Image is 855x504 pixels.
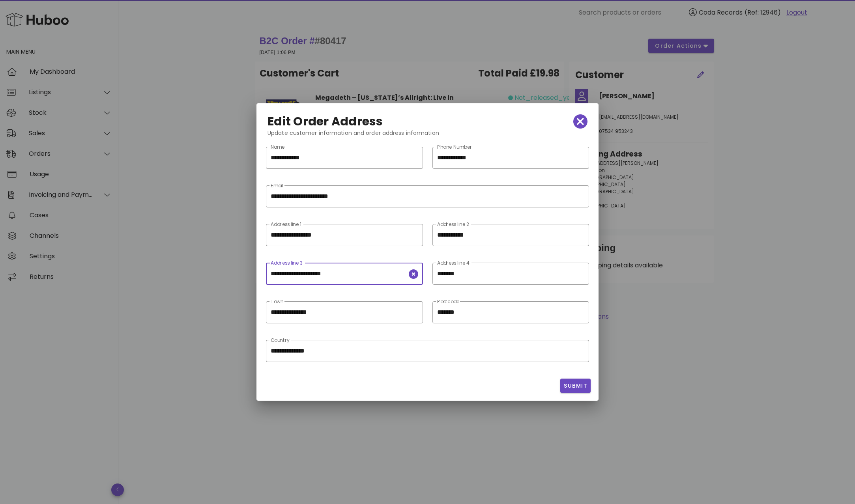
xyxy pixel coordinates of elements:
[437,144,472,150] label: Phone Number
[437,260,470,266] label: Address line 4
[271,260,303,266] label: Address line 3
[271,144,284,150] label: Name
[271,338,290,343] label: Country
[261,129,594,144] div: Update customer information and order address information
[271,299,283,305] label: Town
[271,183,283,189] label: Email
[409,269,418,279] button: clear icon
[563,382,587,390] span: Submit
[560,379,591,393] button: Submit
[268,115,383,128] h2: Edit Order Address
[437,299,459,305] label: Postcode
[271,222,301,228] label: Address line 1
[437,222,469,228] label: Address line 2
